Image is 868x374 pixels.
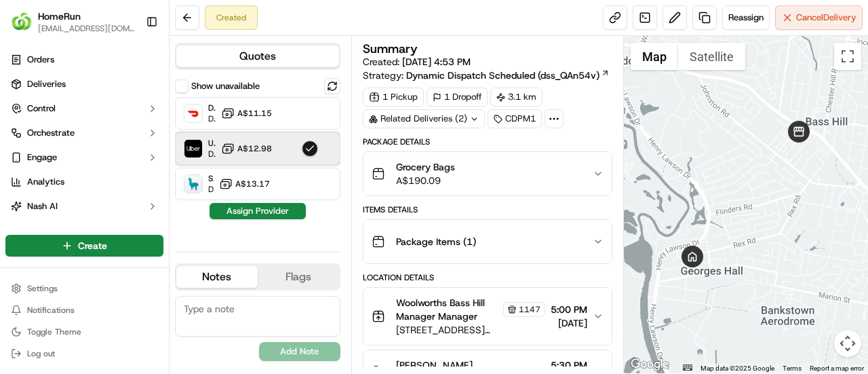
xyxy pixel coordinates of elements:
[551,358,587,372] span: 5:30 PM
[27,176,64,188] span: Analytics
[396,174,455,187] span: A$190.09
[363,136,612,147] div: Package Details
[396,160,455,174] span: Grocery Bags
[5,73,163,95] a: Deliveries
[208,184,214,195] span: Dropoff ETA 2 hours
[363,109,485,128] div: Related Deliveries (2)
[363,43,418,55] h3: Summary
[5,279,163,298] button: Settings
[191,80,260,92] label: Show unavailable
[490,88,542,107] div: 3.1 km
[519,304,540,315] span: 1147
[208,173,214,184] span: Sherpa
[5,344,163,363] button: Log out
[396,323,545,337] span: [STREET_ADDRESS][PERSON_NAME]
[363,220,612,263] button: Package Items (1)
[237,143,272,154] span: A$12.98
[363,204,612,215] div: Items Details
[363,55,471,69] span: Created:
[5,171,163,193] a: Analytics
[5,5,140,38] button: HomeRunHomeRun[EMAIL_ADDRESS][DOMAIN_NAME]
[810,364,864,372] a: Report a map error
[396,296,500,323] span: Woolworths Bass Hill Manager Manager
[27,200,58,212] span: Nash AI
[27,127,75,139] span: Orchestrate
[678,43,745,70] button: Show satellite imagery
[363,152,612,195] button: Grocery BagsA$190.09
[176,45,339,67] button: Quotes
[5,235,163,257] button: Create
[78,239,107,253] span: Create
[406,69,610,82] a: Dynamic Dispatch Scheduled (dss_QAn54v)
[184,140,202,157] img: Uber
[406,69,599,82] span: Dynamic Dispatch Scheduled (dss_QAn54v)
[208,102,216,113] span: DoorDash
[27,151,57,164] span: Engage
[208,138,216,149] span: Uber
[5,49,163,71] a: Orders
[363,288,612,345] button: Woolworths Bass Hill Manager Manager1147[STREET_ADDRESS][PERSON_NAME]5:00 PM[DATE]
[27,326,81,337] span: Toggle Theme
[363,69,610,82] div: Strategy:
[834,330,861,357] button: Map camera controls
[5,122,163,144] button: Orchestrate
[701,364,774,372] span: Map data ©2025 Google
[27,348,55,359] span: Log out
[219,177,270,191] button: A$13.17
[488,109,542,128] div: CDPM1
[631,43,678,70] button: Show street map
[396,235,476,248] span: Package Items ( 1 )
[11,11,33,33] img: HomeRun
[27,78,66,90] span: Deliveries
[184,105,202,122] img: DoorDash
[221,142,272,155] button: A$12.98
[551,316,587,330] span: [DATE]
[208,149,216,160] span: Dropoff ETA 49 minutes
[683,364,692,371] button: Keyboard shortcuts
[722,5,770,30] button: Reassign
[210,203,306,219] button: Assign Provider
[775,5,863,30] button: CancelDelivery
[363,272,612,283] div: Location Details
[627,356,672,373] img: Google
[208,113,216,124] span: Dropoff ETA 56 minutes
[5,98,163,119] button: Control
[402,56,471,68] span: [DATE] 4:53 PM
[5,322,163,341] button: Toggle Theme
[237,108,272,119] span: A$11.15
[427,88,488,107] div: 1 Dropoff
[27,305,75,316] span: Notifications
[176,266,258,288] button: Notes
[27,54,54,66] span: Orders
[728,12,764,24] span: Reassign
[38,10,81,23] button: HomeRun
[627,356,672,373] a: Open this area in Google Maps (opens a new window)
[834,43,861,70] button: Toggle fullscreen view
[27,102,56,115] span: Control
[235,179,270,189] span: A$13.17
[221,107,272,120] button: A$11.15
[551,303,587,316] span: 5:00 PM
[796,12,856,24] span: Cancel Delivery
[38,23,135,34] button: [EMAIL_ADDRESS][DOMAIN_NAME]
[363,88,424,107] div: 1 Pickup
[27,283,58,294] span: Settings
[396,358,473,372] span: [PERSON_NAME]
[258,266,339,288] button: Flags
[184,175,202,193] img: Sherpa
[5,147,163,168] button: Engage
[5,195,163,217] button: Nash AI
[5,301,163,320] button: Notifications
[783,364,802,372] a: Terms (opens in new tab)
